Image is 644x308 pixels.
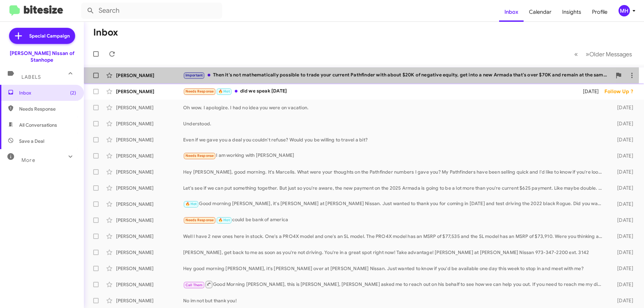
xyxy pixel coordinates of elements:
[183,216,606,224] div: could be bank of america
[116,169,183,175] div: [PERSON_NAME]
[185,202,197,206] span: 🔥 Hot
[185,218,214,222] span: Needs Response
[116,136,183,143] div: [PERSON_NAME]
[183,233,606,240] div: Well I have 2 new ones here in stock. One's a PRO4X model and one's an SL model. The PRO4X model ...
[606,185,639,191] div: [DATE]
[183,200,606,208] div: Good morning [PERSON_NAME], it's [PERSON_NAME] at [PERSON_NAME] Nissan. Just wanted to thank you ...
[613,5,637,16] button: MH
[183,169,606,175] div: Hey [PERSON_NAME], good morning. It's Marcelis. What were your thoughts on the Pathfinder numbers...
[116,249,183,256] div: [PERSON_NAME]
[116,120,183,127] div: [PERSON_NAME]
[183,249,606,256] div: [PERSON_NAME], get back to me as soon as you're not driving. You're in a great spot right now! Ta...
[582,47,636,61] button: Next
[93,27,118,38] h1: Inbox
[9,28,75,44] a: Special Campaign
[116,265,183,272] div: [PERSON_NAME]
[606,233,639,240] div: [DATE]
[70,89,76,96] span: (2)
[587,2,613,22] a: Profile
[499,2,524,22] a: Inbox
[185,73,203,77] span: Important
[185,89,214,94] span: Needs Response
[116,217,183,224] div: [PERSON_NAME]
[218,89,230,94] span: 🔥 Hot
[586,50,589,58] span: »
[183,297,606,304] div: No im not but thank you!
[116,152,183,159] div: [PERSON_NAME]
[116,201,183,207] div: [PERSON_NAME]
[19,106,76,112] span: Needs Response
[606,169,639,175] div: [DATE]
[116,281,183,288] div: [PERSON_NAME]
[606,120,639,127] div: [DATE]
[185,153,214,158] span: Needs Response
[183,265,606,272] div: Hey good morning [PERSON_NAME], it's [PERSON_NAME] over at [PERSON_NAME] Nissan. Just wanted to k...
[29,33,70,39] span: Special Campaign
[606,265,639,272] div: [DATE]
[183,87,574,95] div: did we speak [DATE]
[21,157,35,163] span: More
[606,249,639,256] div: [DATE]
[606,297,639,304] div: [DATE]
[574,88,604,95] div: [DATE]
[604,88,639,95] div: Follow Up ?
[574,50,578,58] span: «
[606,152,639,159] div: [DATE]
[524,2,557,22] a: Calendar
[606,201,639,207] div: [DATE]
[183,152,606,160] div: I am working with [PERSON_NAME]
[19,122,57,128] span: All Conversations
[183,280,606,289] div: Good Morning [PERSON_NAME], this is [PERSON_NAME], [PERSON_NAME] asked me to reach out on his beh...
[116,185,183,191] div: [PERSON_NAME]
[570,47,582,61] button: Previous
[19,89,76,96] span: Inbox
[116,297,183,304] div: [PERSON_NAME]
[183,104,606,111] div: Oh wow. I apologize. I had no idea you were on vacation.
[183,71,612,79] div: Then it's not mathematically possible to trade your current Pathfinder with about $20K of negativ...
[606,104,639,111] div: [DATE]
[606,136,639,143] div: [DATE]
[116,104,183,111] div: [PERSON_NAME]
[589,51,632,58] span: Older Messages
[183,185,606,191] div: Let's see if we can put something together. But just so you're aware, the new payment on the 2025...
[19,138,44,144] span: Save a Deal
[116,72,183,79] div: [PERSON_NAME]
[183,136,606,143] div: Even if we gave you a deal you couldn't refuse? Would you be willing to travel a bit?
[183,120,606,127] div: Understood.
[81,3,222,19] input: Search
[619,5,630,16] div: MH
[557,2,587,22] a: Insights
[21,74,41,80] span: Labels
[116,88,183,95] div: [PERSON_NAME]
[606,217,639,224] div: [DATE]
[116,233,183,240] div: [PERSON_NAME]
[571,47,636,61] nav: Page navigation example
[606,281,639,288] div: [DATE]
[218,218,230,222] span: 🔥 Hot
[185,283,203,287] span: Call Them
